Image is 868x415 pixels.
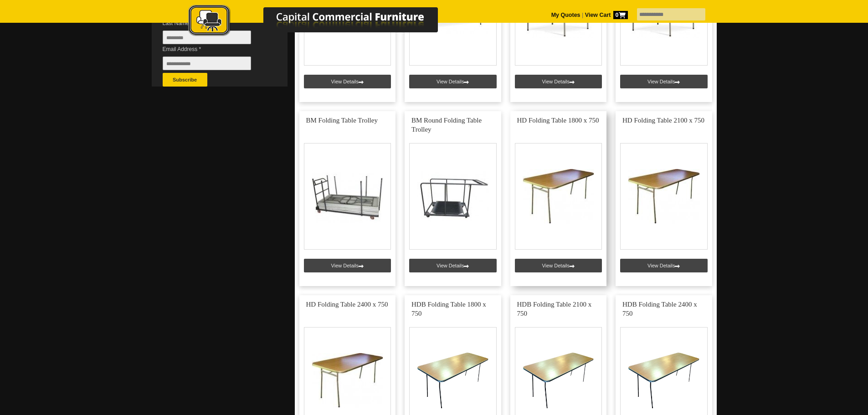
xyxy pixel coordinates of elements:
a: View Cart0 [583,12,627,18]
strong: View Cart [585,12,628,18]
input: Email Address * [163,56,251,70]
span: 0 [613,11,628,19]
span: Last Name * [163,19,265,28]
span: Email Address * [163,45,265,54]
a: Capital Commercial Furniture Logo [163,5,482,41]
input: Last Name * [163,31,251,44]
button: Subscribe [163,73,207,87]
a: My Quotes [551,12,580,18]
img: Capital Commercial Furniture Logo [163,5,482,38]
